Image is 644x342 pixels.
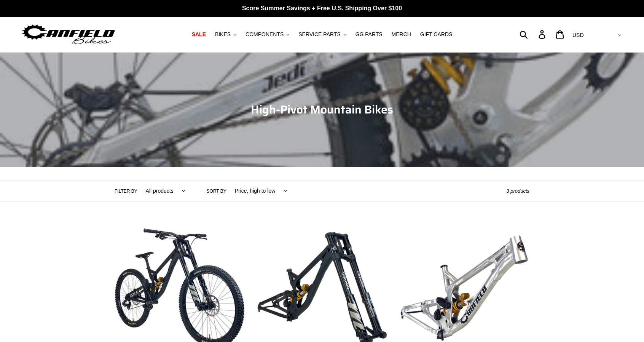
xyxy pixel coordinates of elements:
[506,188,529,194] span: 3 products
[355,31,383,38] span: GG PARTS
[392,31,411,38] span: MERCH
[416,29,456,40] a: GIFT CARDS
[245,31,284,38] span: COMPONENTS
[420,31,453,38] span: GIFT CARDS
[192,31,206,38] span: SALE
[188,29,210,40] a: SALE
[388,29,415,40] a: MERCH
[207,188,226,195] label: Sort by
[21,22,116,46] img: Canfield Bikes
[215,31,231,38] span: BIKES
[242,29,293,40] button: COMPONENTS
[352,29,386,40] a: GG PARTS
[298,31,340,38] span: SERVICE PARTS
[251,101,393,118] span: High-Pivot Mountain Bikes
[524,26,543,43] input: Search
[115,188,137,195] label: Filter by
[295,29,350,40] button: SERVICE PARTS
[211,29,240,40] button: BIKES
